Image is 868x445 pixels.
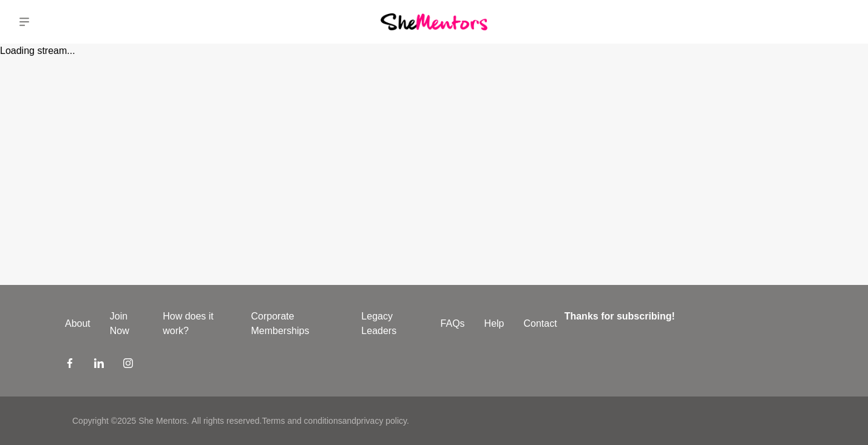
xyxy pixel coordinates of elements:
[351,309,430,338] a: Legacy Leaders
[514,316,567,331] a: Contact
[153,309,241,338] a: How does it work?
[100,309,153,338] a: Join Now
[72,415,189,427] p: Copyright © 2025 She Mentors .
[475,316,514,331] a: Help
[824,7,853,36] a: Cintia Hernandez
[381,13,487,30] img: She Mentors Logo
[55,316,100,331] a: About
[431,316,475,331] a: FAQs
[94,358,104,372] a: LinkedIn
[565,309,796,324] h4: Thanks for subscribing!
[241,309,351,338] a: Corporate Memberships
[65,358,75,372] a: Facebook
[356,416,407,426] a: privacy policy
[191,415,409,427] p: All rights reserved. and .
[123,358,133,372] a: Instagram
[262,416,342,426] a: Terms and conditions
